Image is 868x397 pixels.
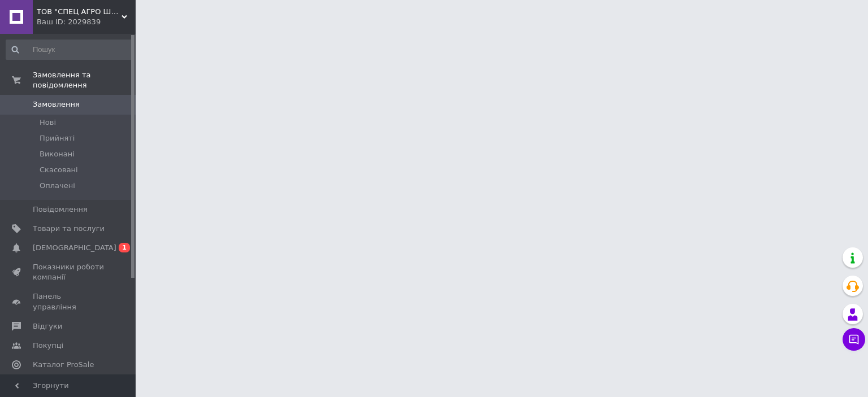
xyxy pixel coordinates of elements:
span: Нові [40,117,56,128]
input: Пошук [6,40,133,60]
span: Виконані [40,149,75,159]
span: Покупці [33,341,63,351]
span: Відгуки [33,321,62,331]
span: [DEMOGRAPHIC_DATA] [33,243,116,253]
span: Товари та послуги [33,224,105,234]
span: Скасовані [40,165,78,175]
span: ТОВ "СПЕЦ АГРО ШИНА" [37,7,121,17]
span: Замовлення [33,99,80,110]
span: Прийняті [40,133,75,143]
div: Ваш ID: 2029839 [37,17,136,27]
span: Панель управління [33,291,105,312]
span: Показники роботи компанії [33,262,105,282]
button: Чат з покупцем [843,328,865,351]
span: Замовлення та повідомлення [33,70,136,90]
span: Повідомлення [33,204,88,215]
span: 1 [119,243,130,252]
span: Каталог ProSale [33,360,94,370]
span: Оплачені [40,181,75,191]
